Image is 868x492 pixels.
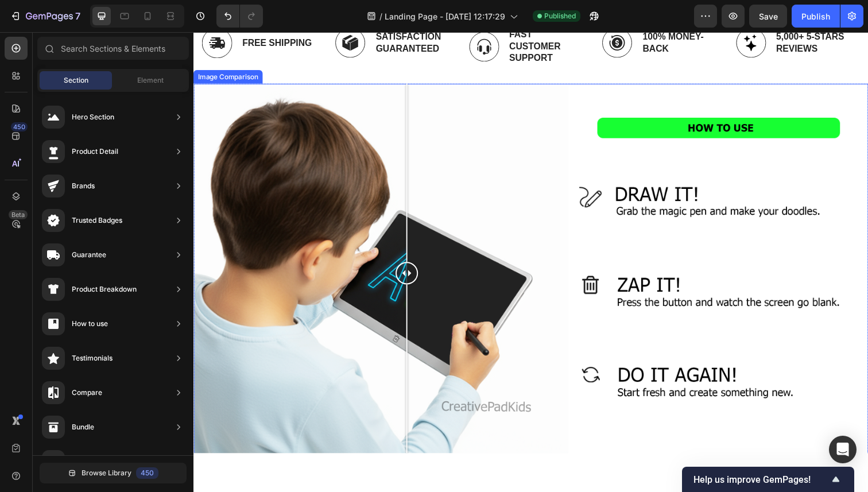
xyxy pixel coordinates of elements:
div: 450 [11,122,28,131]
div: Publish [801,10,830,22]
span: / [379,10,382,22]
div: Trusted Badges [72,215,122,226]
button: 7 [5,5,86,28]
div: Open Intercom Messenger [829,436,857,463]
div: Guarantee [72,249,106,261]
p: Free Shipping [50,6,121,18]
span: Landing Page - [DATE] 12:17:29 [385,10,505,22]
img: gempages_585656991708349275-08c16701-d7db-41cf-b2b9-160e30801f57.svg [281,1,312,31]
div: Beta [9,210,28,219]
div: 450 [136,467,158,479]
span: Help us improve GemPages! [693,474,829,485]
div: Image Comparison [2,41,68,52]
div: Product Breakdown [72,284,137,295]
div: Testimonials [72,352,113,364]
button: Show survey - Help us improve GemPages! [693,472,843,486]
div: How to use [72,318,108,330]
p: 7 [75,9,80,23]
div: Undo/Redo [216,5,263,28]
button: Publish [792,5,840,28]
div: Hero Section [72,111,114,123]
button: Save [749,5,787,28]
span: Element [137,75,164,86]
span: Browse Library [82,468,131,478]
div: Bundle [72,421,94,433]
span: Section [64,75,88,86]
span: Save [759,11,778,21]
span: Published [544,11,576,21]
div: Product Detail [72,146,118,157]
input: Search Sections & Elements [37,37,189,60]
div: Brands [72,180,95,192]
button: Browse Library450 [40,463,187,483]
div: Compare [72,387,102,398]
iframe: Design area [193,32,868,453]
